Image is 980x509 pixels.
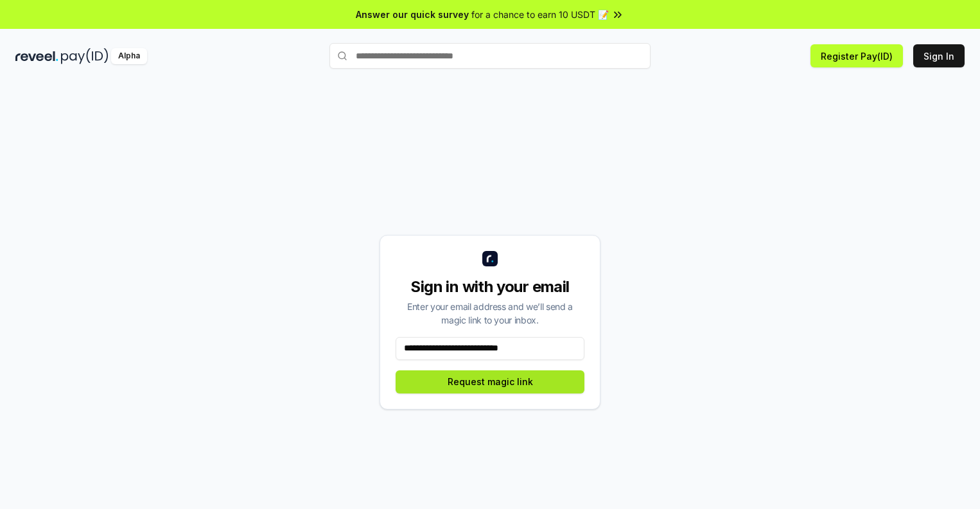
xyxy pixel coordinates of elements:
img: pay_id [61,48,109,64]
button: Sign In [913,44,965,67]
button: Register Pay(ID) [810,44,903,67]
button: Request magic link [396,370,584,393]
img: reveel_dark [15,48,58,64]
div: Alpha [111,48,147,64]
img: logo_small [482,251,498,266]
div: Enter your email address and we’ll send a magic link to your inbox. [396,300,584,327]
span: Answer our quick survey [356,8,469,21]
span: for a chance to earn 10 USDT 📝 [471,8,609,21]
div: Sign in with your email [396,277,584,297]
